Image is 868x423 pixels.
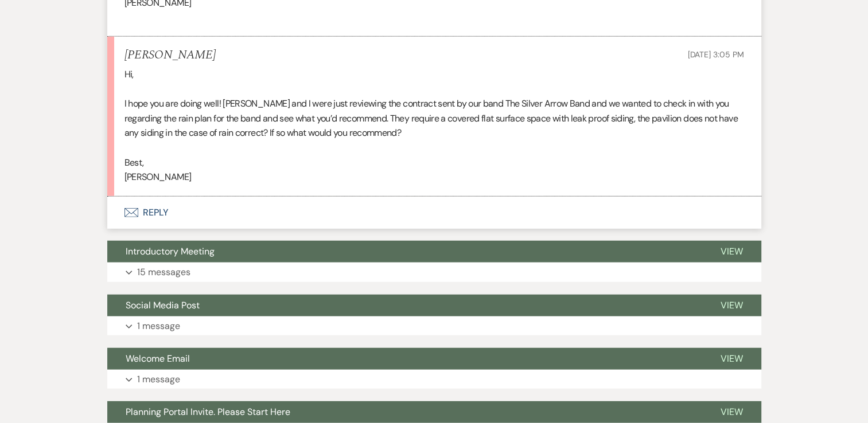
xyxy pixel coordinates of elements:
[137,319,180,334] p: 1 message
[721,245,743,257] span: View
[137,265,190,280] p: 15 messages
[107,370,761,389] button: 1 message
[107,316,761,336] button: 1 message
[126,352,190,365] span: Welcome Email
[137,372,180,387] p: 1 message
[107,241,702,263] button: Introductory Meeting
[107,348,702,370] button: Welcome Email
[702,295,761,316] button: View
[702,348,761,370] button: View
[126,299,200,311] span: Social Media Post
[124,96,744,140] p: I hope you are doing well! [PERSON_NAME] and I were just reviewing the contract sent by our band ...
[124,155,744,170] p: Best,
[721,406,743,418] span: View
[124,48,216,62] h5: [PERSON_NAME]
[124,67,744,82] p: Hi,
[107,401,702,423] button: Planning Portal Invite. Please Start Here
[721,352,743,365] span: View
[126,406,290,418] span: Planning Portal Invite. Please Start Here
[721,299,743,311] span: View
[702,401,761,423] button: View
[107,197,761,229] button: Reply
[126,245,215,257] span: Introductory Meeting
[702,241,761,263] button: View
[107,263,761,282] button: 15 messages
[124,170,744,185] p: [PERSON_NAME]
[107,295,702,316] button: Social Media Post
[687,49,744,60] span: [DATE] 3:05 PM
